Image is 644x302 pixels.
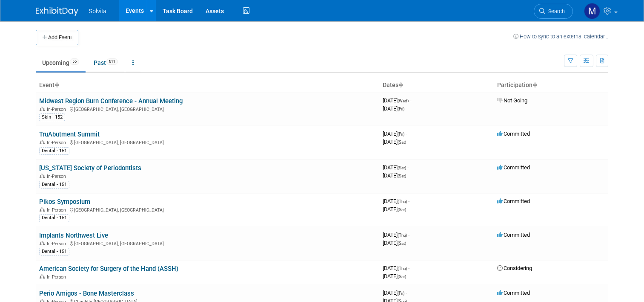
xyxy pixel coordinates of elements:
[40,207,45,212] img: In-Person Event
[383,139,406,145] span: [DATE]
[398,140,406,145] span: (Sat)
[513,33,608,40] a: How to sync to an external calendar...
[39,131,100,138] a: TruAbutment Summit
[398,207,406,212] span: (Sat)
[383,131,407,137] span: [DATE]
[70,58,79,65] span: 55
[39,265,178,273] a: American Society for Surgery of the Hand (ASSH)
[36,55,86,71] a: Upcoming55
[398,166,406,170] span: (Sat)
[39,113,65,121] div: Skin - 152
[398,174,406,178] span: (Sat)
[36,7,78,16] img: ExhibitDay
[534,4,573,19] a: Search
[47,174,69,179] span: In-Person
[87,55,124,71] a: Past611
[406,290,407,296] span: -
[383,198,409,204] span: [DATE]
[383,240,406,246] span: [DATE]
[383,105,404,112] span: [DATE]
[40,274,45,279] img: In-Person Event
[494,78,608,93] th: Participation
[39,105,376,112] div: [GEOGRAPHIC_DATA], [GEOGRAPHIC_DATA]
[532,81,537,88] a: Sort by Participation Type
[497,198,530,204] span: Committed
[383,273,406,279] span: [DATE]
[40,241,45,245] img: In-Person Event
[545,8,565,15] span: Search
[398,81,403,88] a: Sort by Start Date
[106,58,118,65] span: 611
[398,99,409,103] span: (Wed)
[398,274,406,279] span: (Sat)
[383,265,409,271] span: [DATE]
[398,107,404,111] span: (Fri)
[408,265,409,271] span: -
[47,107,69,112] span: In-Person
[407,164,409,171] span: -
[408,232,409,238] span: -
[383,172,406,179] span: [DATE]
[383,97,411,104] span: [DATE]
[383,290,407,296] span: [DATE]
[47,140,69,145] span: In-Person
[383,164,409,171] span: [DATE]
[39,164,141,172] a: [US_STATE] Society of Periodontists
[54,81,59,88] a: Sort by Event Name
[36,78,379,93] th: Event
[39,232,108,239] a: Implants Northwest Live
[39,248,69,256] div: Dental - 151
[398,241,406,246] span: (Sat)
[410,97,411,104] span: -
[39,206,376,213] div: [GEOGRAPHIC_DATA], [GEOGRAPHIC_DATA]
[398,291,404,296] span: (Fri)
[47,241,69,247] span: In-Person
[398,233,407,238] span: (Thu)
[497,97,527,104] span: Not Going
[39,214,69,222] div: Dental - 151
[398,266,407,271] span: (Thu)
[39,139,376,145] div: [GEOGRAPHIC_DATA], [GEOGRAPHIC_DATA]
[383,206,406,212] span: [DATE]
[497,232,530,238] span: Committed
[36,30,78,45] button: Add Event
[39,290,134,297] a: Perio Amigos - Bone Masterclass
[383,232,409,238] span: [DATE]
[47,274,69,280] span: In-Person
[406,131,407,137] span: -
[39,147,69,155] div: Dental - 151
[39,198,90,206] a: Pikos Symposium
[40,140,45,144] img: In-Person Event
[497,290,530,296] span: Committed
[408,198,409,204] span: -
[584,3,600,19] img: Matthew Burns
[40,107,45,111] img: In-Person Event
[398,132,404,136] span: (Fri)
[497,265,532,271] span: Considering
[379,78,494,93] th: Dates
[39,97,183,105] a: Midwest Region Burn Conference - Annual Meeting
[40,174,45,178] img: In-Person Event
[39,181,69,189] div: Dental - 151
[89,8,106,15] span: Solvita
[398,199,407,204] span: (Thu)
[497,131,530,137] span: Committed
[497,164,530,171] span: Committed
[47,207,69,213] span: In-Person
[39,240,376,247] div: [GEOGRAPHIC_DATA], [GEOGRAPHIC_DATA]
